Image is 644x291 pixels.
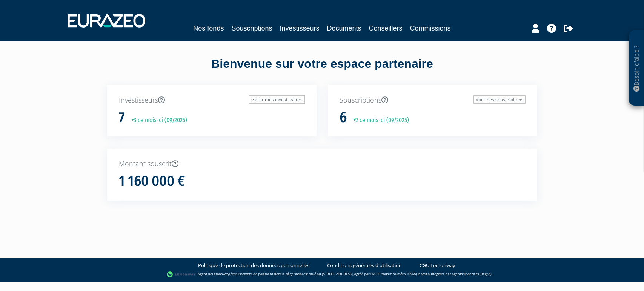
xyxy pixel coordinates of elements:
[119,95,305,105] p: Investisseurs
[101,55,543,85] div: Bienvenue sur votre espace partenaire
[212,271,229,276] a: Lemonway
[280,23,319,34] a: Investisseurs
[126,116,187,125] p: +3 ce mois-ci (09/2025)
[167,271,196,278] img: logo-lemonway.png
[231,23,272,34] a: Souscriptions
[340,95,526,105] p: Souscriptions
[473,95,526,104] a: Voir mes souscriptions
[198,262,309,269] a: Politique de protection des données personnelles
[327,23,361,34] a: Documents
[432,271,492,276] a: Registre des agents financiers (Regafi)
[348,116,409,125] p: +2 ce mois-ci (09/2025)
[8,271,636,278] div: - Agent de (établissement de paiement dont le siège social est situé au [STREET_ADDRESS], agréé p...
[119,159,526,169] p: Montant souscrit
[249,95,305,104] a: Gérer mes investisseurs
[119,110,125,126] h1: 7
[327,262,402,269] a: Conditions générales d'utilisation
[632,34,641,102] p: Besoin d'aide ?
[340,110,347,126] h1: 6
[119,173,185,189] h1: 1 160 000 €
[193,23,224,34] a: Nos fonds
[369,23,403,34] a: Conseillers
[420,262,455,269] a: CGU Lemonway
[68,14,145,28] img: 1732889491-logotype_eurazeo_blanc_rvb.png
[410,23,451,34] a: Commissions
